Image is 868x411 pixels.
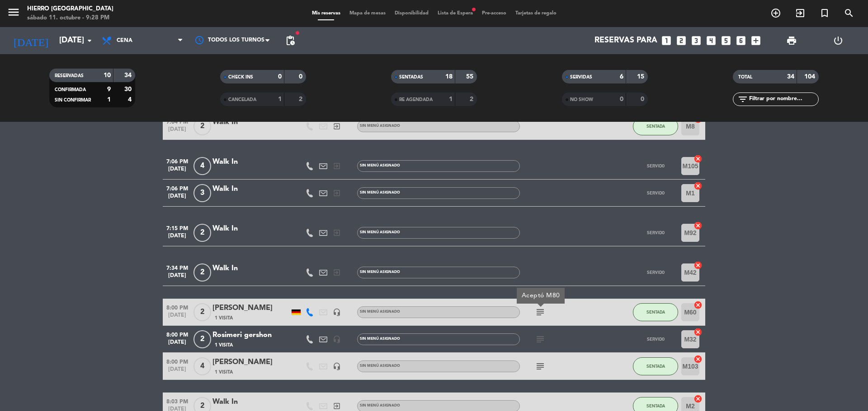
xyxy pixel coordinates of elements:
[535,334,546,345] i: subject
[295,30,300,36] span: fiber_manual_record
[333,308,341,316] i: headset_mic
[163,356,192,366] span: 8:00 PM
[212,302,289,314] div: [PERSON_NAME]
[7,5,20,22] button: menu
[833,35,844,46] i: power_settings_new
[333,162,341,170] i: exit_to_app
[107,86,111,92] strong: 9
[390,11,433,16] span: Disponibilidad
[163,262,192,272] span: 7:34 PM
[633,357,678,375] button: SENTADA
[212,116,289,128] div: Walk In
[570,97,593,102] span: NO SHOW
[360,164,400,167] span: Sin menú asignado
[212,156,289,168] div: Walk In
[399,75,423,79] span: SENTADAS
[84,35,95,46] i: arrow_drop_down
[193,330,211,348] span: 2
[535,361,546,372] i: subject
[360,124,400,128] span: Sin menú asignado
[163,193,192,203] span: [DATE]
[215,314,233,322] span: 1 Visita
[360,191,400,194] span: Sin menú asignado
[285,35,296,46] span: pending_actions
[124,86,133,92] strong: 30
[333,268,341,277] i: exit_to_app
[55,98,91,102] span: SIN CONFIRMAR
[641,96,646,102] strong: 0
[633,224,678,242] button: SERVIDO
[212,329,289,341] div: Rosimeri gershon
[477,11,511,16] span: Pre-acceso
[647,270,665,275] span: SERVIDO
[511,11,561,16] span: Tarjetas de regalo
[333,189,341,197] i: exit_to_app
[522,291,560,300] div: Aceptó M80
[470,96,475,102] strong: 2
[360,231,400,234] span: Sin menú asignado
[193,224,211,242] span: 2
[163,183,192,193] span: 7:06 PM
[163,272,192,283] span: [DATE]
[693,394,703,403] i: cancel
[620,74,623,80] strong: 6
[748,94,818,104] input: Filtrar por nombre...
[193,357,211,375] span: 4
[360,364,400,368] span: Sin menú asignado
[333,335,341,343] i: headset_mic
[646,309,665,314] span: SENTADA
[647,230,665,235] span: SERVIDO
[163,312,192,323] span: [DATE]
[360,270,400,274] span: Sin menú asignado
[633,117,678,135] button: SENTADA
[535,307,546,318] i: subject
[693,355,703,364] i: cancel
[163,396,192,406] span: 8:03 PM
[228,75,253,79] span: CHECK INS
[128,97,133,103] strong: 4
[735,35,747,46] i: looks_6
[693,328,703,337] i: cancel
[193,184,211,202] span: 3
[163,126,192,137] span: [DATE]
[212,263,289,274] div: Walk In
[399,97,433,102] span: RE AGENDADA
[163,339,192,350] span: [DATE]
[844,8,854,18] i: search
[819,8,830,18] i: turned_in_not
[471,7,476,12] span: fiber_manual_record
[646,124,665,129] span: SENTADA
[620,96,623,102] strong: 0
[594,36,657,45] span: Reservas para
[433,11,477,16] span: Lista de Espera
[647,190,665,195] span: SERVIDO
[360,404,400,407] span: Sin menú asignado
[333,402,341,410] i: exit_to_app
[633,330,678,348] button: SERVIDO
[215,369,233,376] span: 1 Visita
[466,74,475,80] strong: 55
[124,72,133,79] strong: 34
[690,35,702,46] i: looks_3
[27,14,113,23] div: sábado 11. octubre - 9:28 PM
[647,337,665,342] span: SERVIDO
[770,8,781,18] i: add_circle_outline
[212,396,289,408] div: Walk In
[104,72,111,79] strong: 10
[307,11,345,16] span: Mis reservas
[7,5,20,19] i: menu
[675,35,687,46] i: looks_two
[795,8,806,18] i: exit_to_app
[117,37,132,44] span: Cena
[333,229,341,237] i: exit_to_app
[333,362,341,370] i: headset_mic
[633,157,678,175] button: SERVIDO
[360,337,400,341] span: Sin menú asignado
[193,263,211,282] span: 2
[693,154,703,163] i: cancel
[737,94,748,105] i: filter_list
[55,74,84,78] span: RESERVADAS
[163,222,192,233] span: 7:15 PM
[693,181,703,190] i: cancel
[646,403,665,408] span: SENTADA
